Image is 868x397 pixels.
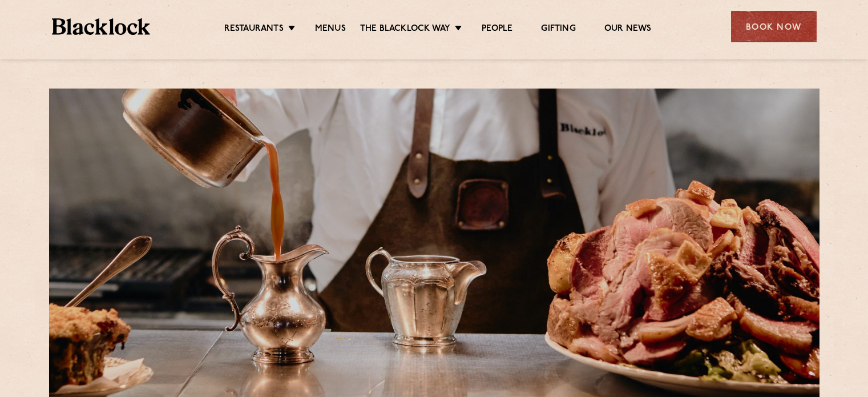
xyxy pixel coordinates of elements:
img: BL_Textured_Logo-footer-cropped.svg [52,18,151,35]
a: Gifting [541,23,575,36]
a: Restaurants [224,23,284,36]
a: Our News [604,23,652,36]
a: The Blacklock Way [360,23,450,36]
a: Menus [315,23,346,36]
a: People [482,23,512,36]
div: Book Now [731,11,817,42]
